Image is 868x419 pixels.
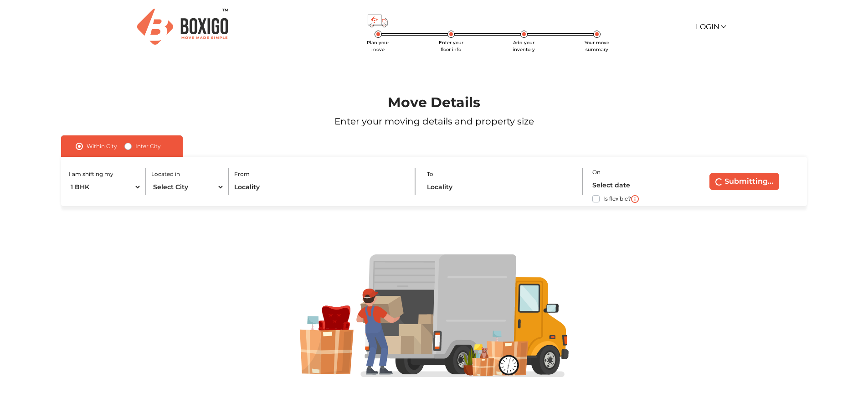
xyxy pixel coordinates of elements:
input: Locality [234,179,405,195]
img: i [631,195,639,203]
input: Locality [427,179,573,195]
label: On [592,168,601,176]
img: Boxigo [137,9,228,45]
span: Add your inventory [513,40,535,52]
span: Your move summary [585,40,609,52]
span: Plan your move [367,40,389,52]
label: Inter City [135,141,161,152]
a: Login [696,22,725,31]
label: Located in [151,170,180,178]
label: Is flexible? [603,193,631,203]
label: Within City [87,141,117,152]
label: To [427,170,433,178]
p: Enter your moving details and property size [35,114,833,128]
label: From [234,170,250,178]
label: I am shifting my [69,170,113,178]
input: Select date [592,177,678,193]
span: Enter your floor info [439,40,463,52]
h1: Move Details [35,94,833,111]
button: Submitting... [709,173,779,190]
